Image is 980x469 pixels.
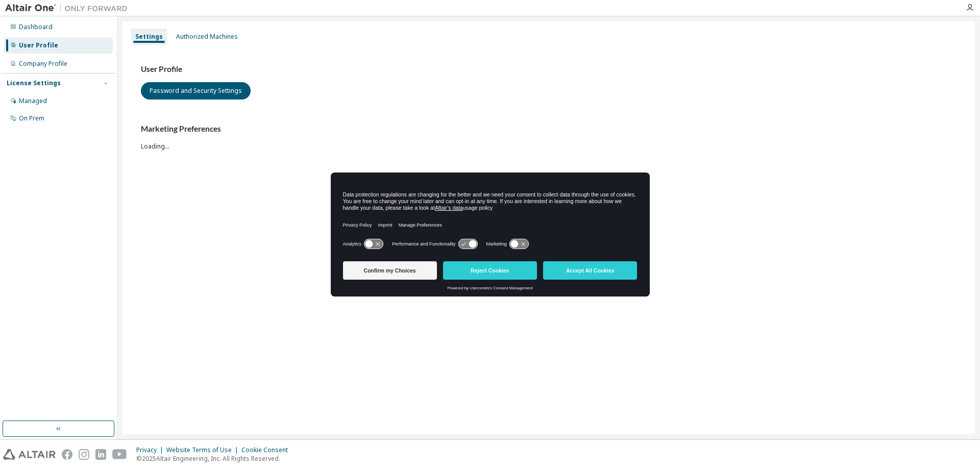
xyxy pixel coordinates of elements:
[241,446,294,454] div: Cookie Consent
[19,41,58,50] div: User Profile
[19,60,67,68] div: Company Profile
[141,64,957,75] h3: User Profile
[19,97,47,105] div: Managed
[141,124,957,150] div: Loading...
[95,449,106,460] img: linkedin.svg
[7,79,61,87] div: License Settings
[62,449,72,460] img: facebook.svg
[79,449,89,460] img: instagram.svg
[176,33,238,41] div: Authorized Machines
[112,449,127,460] img: youtube.svg
[19,23,53,31] div: Dashboard
[5,3,133,13] img: Altair One
[136,454,294,463] p: © 2025 Altair Engineering, Inc. All Rights Reserved.
[136,446,166,454] div: Privacy
[3,449,56,460] img: altair_logo.svg
[141,124,957,134] h3: Marketing Preferences
[135,33,163,41] div: Settings
[141,82,251,100] button: Password and Security Settings
[19,114,44,122] div: On Prem
[166,446,241,454] div: Website Terms of Use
